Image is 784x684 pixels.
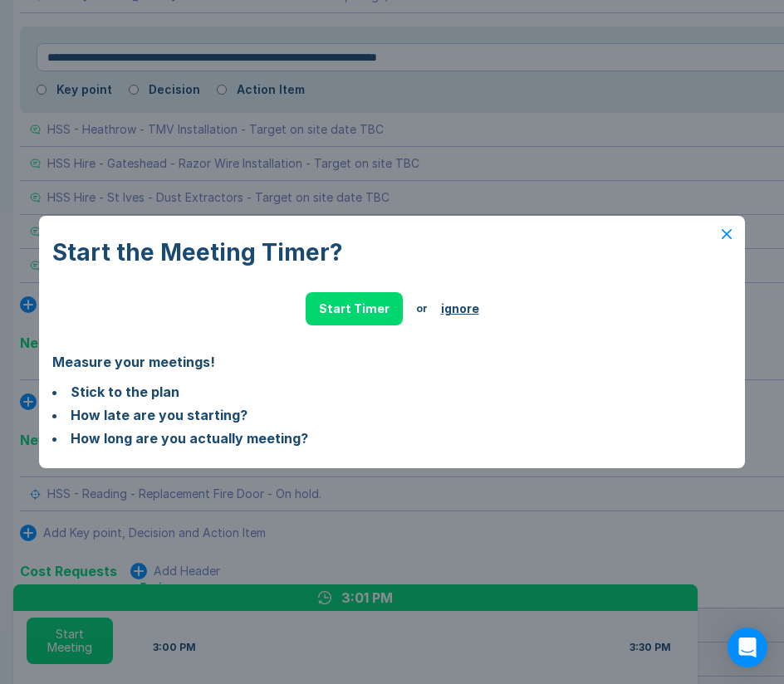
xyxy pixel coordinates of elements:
[52,352,732,372] div: Measure your meetings!
[416,302,428,315] div: or
[728,628,767,667] div: Open Intercom Messenger
[52,405,732,425] li: How late are you starting?
[52,239,732,266] div: Start the Meeting Timer?
[441,302,479,315] button: ignore
[306,292,403,325] button: Start Timer
[52,382,732,402] li: Stick to the plan
[52,428,732,448] li: How long are you actually meeting?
